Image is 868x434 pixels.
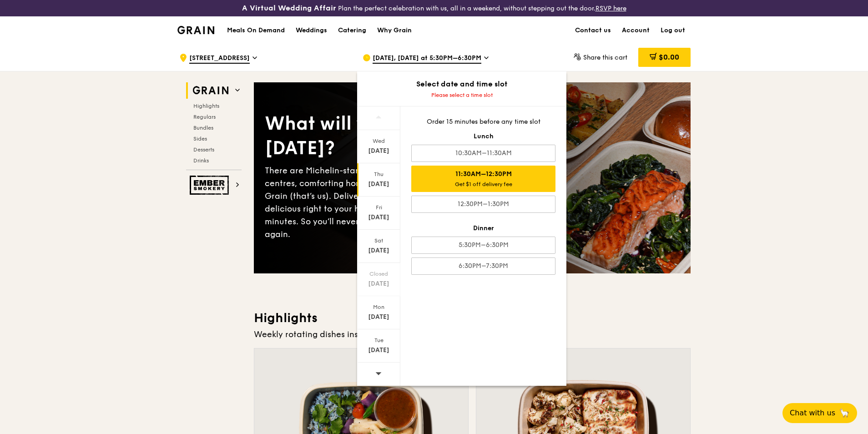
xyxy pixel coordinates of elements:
img: Grain web logo [190,82,232,99]
span: [DATE], [DATE] at 5:30PM–6:30PM [373,54,481,64]
span: Regulars [193,114,216,120]
div: 12:30PM–1:30PM [411,196,555,213]
button: Chat with us🦙 [782,403,857,423]
div: Closed [358,270,399,278]
a: Catering [333,17,372,44]
div: Order 15 minutes before any time slot [411,117,555,126]
img: Ember Smokery web logo [190,176,232,195]
span: 🦙 [839,408,850,419]
div: [DATE] [358,346,399,355]
div: [DATE] [358,279,399,288]
div: Please select a time slot [357,91,566,99]
a: GrainGrain [177,16,214,43]
div: 5:30PM–6:30PM [411,237,555,254]
h1: Meals On Demand [227,26,285,35]
a: Account [616,17,655,44]
span: Highlights [193,103,219,109]
div: Plan the perfect celebration with us, all in a weekend, without stepping out the door. [172,4,696,13]
div: Dinner [411,224,555,233]
a: Log out [655,17,691,44]
div: Get $1 off delivery fee [415,181,551,188]
span: Chat with us [790,408,835,419]
span: Drinks [193,157,209,164]
div: [DATE] [358,313,399,322]
div: 10:30AM–11:30AM [411,145,555,162]
div: Why Grain [377,17,412,44]
div: Wed [358,137,399,145]
div: [DATE] [358,213,399,222]
h3: Highlights [254,310,691,326]
div: 11:30AM–12:30PM [411,166,555,192]
h3: A Virtual Wedding Affair [242,4,336,13]
span: Bundles [193,125,213,131]
div: Tue [358,337,399,344]
div: Weddings [296,17,327,44]
span: $0.00 [659,53,679,61]
span: Desserts [193,146,214,153]
span: Share this cart [583,54,627,61]
img: Grain [177,26,214,34]
div: There are Michelin-star restaurants, hawker centres, comforting home-cooked classics… and Grain (... [265,164,472,241]
div: Thu [358,171,399,178]
div: Catering [338,17,366,44]
span: Sides [193,136,207,142]
div: Mon [358,303,399,311]
span: [STREET_ADDRESS] [189,54,250,64]
div: Select date and time slot [357,79,566,90]
div: Lunch [411,132,555,141]
div: Weekly rotating dishes inspired by flavours from around the world. [254,328,691,341]
a: Contact us [570,17,616,44]
div: [DATE] [358,180,399,189]
div: [DATE] [358,246,399,255]
div: 6:30PM–7:30PM [411,257,555,275]
div: What will you eat [DATE]? [265,111,472,161]
a: RSVP here [595,5,626,12]
a: Why Grain [372,17,417,44]
div: Fri [358,204,399,211]
a: Weddings [290,17,333,44]
div: Sat [358,237,399,244]
div: [DATE] [358,146,399,156]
